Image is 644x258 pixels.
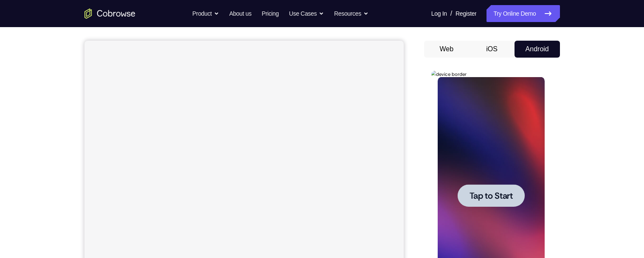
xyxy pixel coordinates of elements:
button: Tap to Start [26,114,93,136]
button: Resources [334,5,368,22]
button: Use Cases [289,5,324,22]
a: Register [456,5,476,22]
a: Try Online Demo [487,5,560,22]
button: Product [192,5,219,22]
button: Android [515,41,560,58]
a: Pricing [262,5,278,22]
span: Tap to Start [38,121,82,129]
a: Go to the home page [84,8,135,19]
span: / [450,8,452,19]
a: About us [229,5,251,22]
button: Web [424,41,470,58]
a: Log In [431,5,447,22]
button: iOS [469,41,515,58]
